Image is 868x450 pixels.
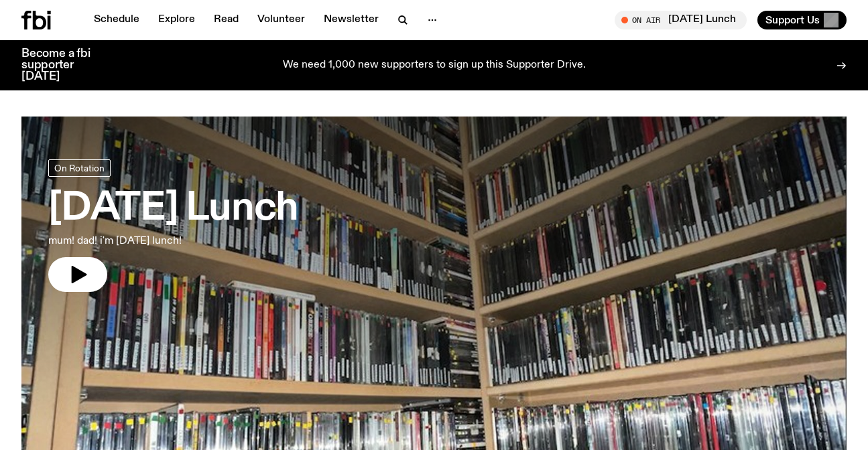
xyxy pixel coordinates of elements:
a: Read [206,11,247,29]
button: Support Us [757,11,847,29]
p: mum! dad! i'm [DATE] lunch! [48,233,298,249]
h3: Become a fbi supporter [DATE] [21,48,107,82]
h3: [DATE] Lunch [48,190,298,228]
a: Schedule [86,11,147,29]
button: On Air[DATE] Lunch [615,11,747,29]
a: [DATE] Lunchmum! dad! i'm [DATE] lunch! [48,159,298,292]
a: On Rotation [48,159,111,177]
a: Volunteer [249,11,313,29]
p: We need 1,000 new supporters to sign up this Supporter Drive. [283,60,586,72]
span: Support Us [765,14,820,26]
span: On Rotation [54,163,105,173]
a: Newsletter [316,11,387,29]
a: Explore [150,11,203,29]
